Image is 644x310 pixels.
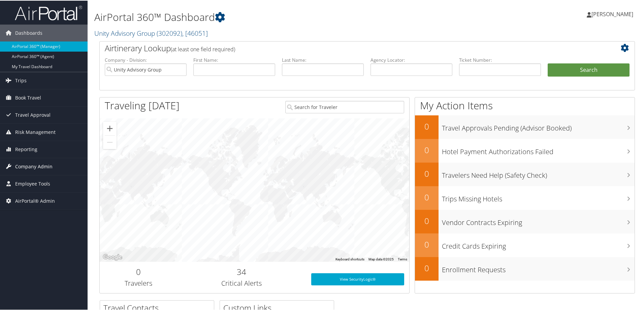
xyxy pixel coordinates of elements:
a: 0Credit Cards Expiring [415,233,635,256]
span: ( 302092 ) [157,28,182,37]
h2: 0 [105,265,172,277]
a: View SecurityLogic® [311,273,404,285]
a: [PERSON_NAME] [587,3,640,24]
img: airportal-logo.png [15,4,82,20]
a: 0Vendor Contracts Expiring [415,209,635,233]
label: First Name: [193,56,275,63]
h3: Critical Alerts [182,278,301,287]
h3: Hotel Payment Authorizations Failed [442,143,635,156]
h3: Travelers [105,278,172,287]
h1: My Action Items [415,98,635,112]
button: Zoom out [103,135,117,148]
span: AirPortal® Admin [15,192,55,209]
span: Map data ©2025 [368,257,394,260]
h1: Traveling [DATE] [105,98,180,112]
h2: 0 [415,191,439,202]
a: 0Enrollment Requests [415,256,635,280]
h2: 0 [415,167,439,179]
span: Travel Approval [15,106,51,123]
a: 0Travelers Need Help (Safety Check) [415,162,635,186]
h1: AirPortal 360™ Dashboard [94,9,458,24]
h3: Credit Cards Expiring [442,237,635,250]
span: Trips [15,72,27,88]
a: 0Trips Missing Hotels [415,186,635,209]
a: 0Travel Approvals Pending (Advisor Booked) [415,115,635,138]
label: Ticket Number: [459,56,541,63]
h3: Vendor Contracts Expiring [442,214,635,227]
label: Last Name: [282,56,364,63]
h2: 0 [415,120,439,132]
span: (at least one field required) [171,45,235,52]
a: Terms (opens in new tab) [398,257,407,260]
a: Unity Advisory Group [94,28,208,37]
h2: 0 [415,238,439,250]
span: Reporting [15,140,37,157]
a: Open this area in Google Maps (opens a new window) [101,252,124,261]
h2: 0 [415,262,439,273]
label: Company - Division: [105,56,187,63]
h3: Enrollment Requests [442,261,635,274]
label: Agency Locator: [371,56,452,63]
span: Company Admin [15,158,53,174]
a: 0Hotel Payment Authorizations Failed [415,138,635,162]
span: , [ 46051 ] [182,28,208,37]
span: Risk Management [15,123,56,140]
button: Zoom in [103,121,117,135]
span: Dashboards [15,24,42,41]
button: Search [548,63,630,76]
h2: 0 [415,144,439,155]
button: Keyboard shortcuts [335,256,364,261]
h3: Travelers Need Help (Safety Check) [442,167,635,179]
h2: 0 [415,215,439,226]
h3: Trips Missing Hotels [442,190,635,203]
input: Search for Traveler [285,100,404,113]
h2: 34 [182,265,301,277]
span: [PERSON_NAME] [591,10,633,17]
h3: Travel Approvals Pending (Advisor Booked) [442,119,635,132]
span: Book Travel [15,89,41,106]
span: Employee Tools [15,175,50,192]
h2: Airtinerary Lookup [105,42,585,53]
img: Google [101,252,124,261]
